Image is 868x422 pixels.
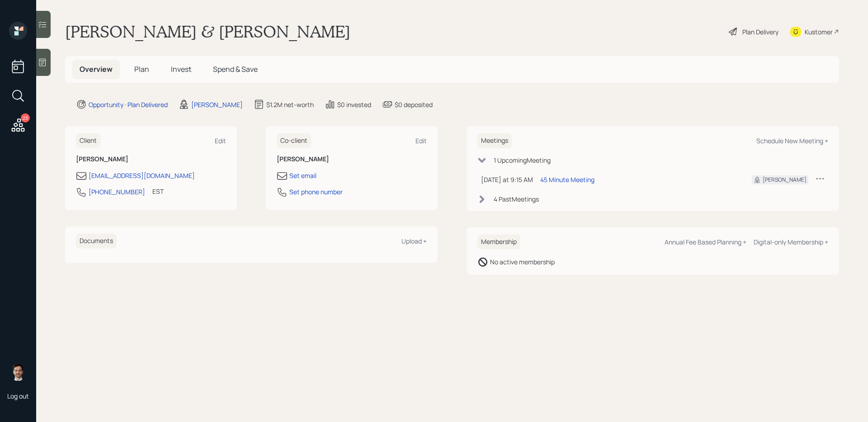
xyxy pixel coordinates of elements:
span: Spend & Save [213,64,258,74]
div: $1.2M net-worth [266,100,314,109]
div: Schedule New Meeting + [756,136,828,145]
h6: Documents [76,234,117,249]
span: Invest [171,64,191,74]
h6: Meetings [477,133,512,148]
div: 23 [21,113,30,122]
div: 45 Minute Meeting [540,175,594,184]
div: Log out [7,392,29,400]
div: [PERSON_NAME] [191,100,243,109]
div: Set email [289,171,316,180]
div: 4 Past Meeting s [494,194,539,204]
h6: [PERSON_NAME] [76,155,226,163]
h1: [PERSON_NAME] & [PERSON_NAME] [65,22,350,42]
h6: [PERSON_NAME] [277,155,427,163]
div: Opportunity · Plan Delivered [89,100,168,109]
div: No active membership [490,257,555,267]
div: Plan Delivery [742,27,778,37]
div: Upload + [401,237,427,245]
span: Overview [80,64,113,74]
div: 1 Upcoming Meeting [494,155,551,165]
img: jonah-coleman-headshot.png [9,363,27,381]
div: [PERSON_NAME] [763,176,807,184]
h6: Membership [477,234,520,249]
div: [PHONE_NUMBER] [89,187,145,197]
div: Set phone number [289,187,343,197]
div: [EMAIL_ADDRESS][DOMAIN_NAME] [89,171,195,180]
div: Edit [415,136,427,145]
h6: Client [76,133,100,148]
h6: Co-client [277,133,311,148]
div: Edit [215,136,226,145]
div: Digital-only Membership + [754,238,828,246]
span: Plan [134,64,149,74]
div: [DATE] at 9:15 AM [481,175,533,184]
div: $0 invested [337,100,371,109]
div: Kustomer [805,27,833,37]
div: Annual Fee Based Planning + [665,238,746,246]
div: EST [152,187,164,196]
div: $0 deposited [395,100,433,109]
